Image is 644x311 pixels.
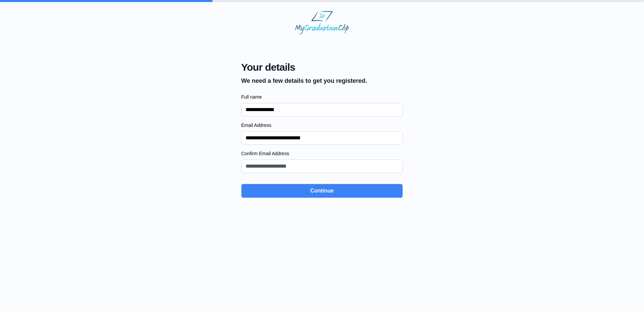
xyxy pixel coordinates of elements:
label: Email Address [241,122,403,129]
p: We need a few details to get you registered. [241,76,367,85]
img: MyGraduationClip [295,11,349,34]
label: Confirm Email Address [241,150,403,157]
button: Continue [241,184,403,198]
label: Full name [241,94,403,100]
span: Your details [241,61,367,73]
